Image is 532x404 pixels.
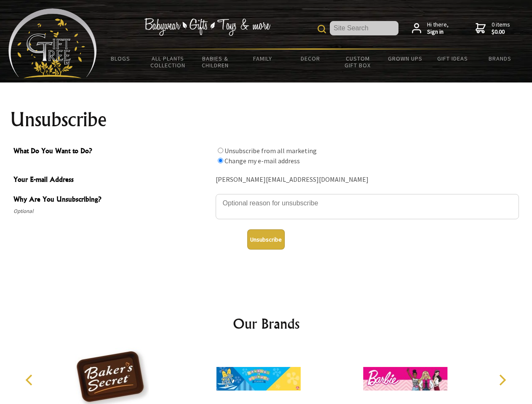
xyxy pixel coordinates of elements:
input: What Do You Want to Do? [218,148,223,153]
button: Unsubscribe [247,229,285,250]
strong: Sign in [427,28,449,36]
a: All Plants Collection [144,50,192,74]
label: Unsubscribe from all marketing [225,146,317,155]
a: Family [239,50,287,67]
button: Previous [21,371,40,389]
a: Custom Gift Box [334,50,382,74]
span: What Do You Want to Do? [13,146,211,158]
button: Next [493,371,511,389]
a: Brands [476,50,524,67]
a: Decor [286,50,334,67]
img: Babyware - Gifts - Toys and more... [8,8,97,78]
textarea: Why Are You Unsubscribing? [216,194,519,219]
h2: Our Brands [17,314,516,334]
label: Change my e-mail address [225,157,300,165]
span: Optional [13,206,211,216]
a: Hi there,Sign in [412,21,449,36]
span: 0 items [492,21,510,36]
a: 0 items$0.00 [476,21,510,36]
a: Babies & Children [192,50,239,74]
a: BLOGS [97,50,144,67]
input: Site Search [330,21,398,35]
div: [PERSON_NAME][EMAIL_ADDRESS][DOMAIN_NAME] [216,173,519,186]
strong: $0.00 [492,28,510,36]
h1: Unsubscribe [10,109,522,130]
a: Gift Ideas [429,50,476,67]
img: Babywear - Gifts - Toys & more [144,18,270,36]
span: Why Are You Unsubscribing? [13,194,211,206]
a: Grown Ups [381,50,429,67]
span: Your E-mail Address [13,174,211,186]
input: What Do You Want to Do? [218,158,223,163]
span: Hi there, [427,21,449,36]
img: product search [318,25,326,33]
